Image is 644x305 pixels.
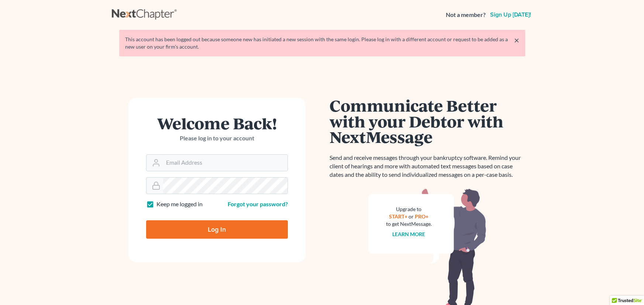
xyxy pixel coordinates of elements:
[146,134,288,143] p: Please log in to your account
[392,231,425,237] a: Learn more
[330,154,525,179] p: Send and receive messages through your bankruptcy software. Remind your client of hearings and mo...
[330,98,525,145] h1: Communicate Better with your Debtor with NextMessage
[415,213,428,220] a: PRO+
[386,206,432,213] div: Upgrade to
[489,12,533,18] a: Sign up [DATE]!
[228,200,288,207] a: Forgot your password?
[125,36,519,50] div: This account has been logged out because someone new has initiated a new session with the same lo...
[446,11,486,19] strong: Not a member?
[514,36,519,45] a: ×
[146,115,288,131] h1: Welcome Back!
[409,213,414,220] span: or
[386,220,432,228] div: to get NextMessage.
[146,220,288,239] input: Log In
[156,200,203,208] label: Keep me logged in
[163,155,287,171] input: Email Address
[389,213,407,220] a: START+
